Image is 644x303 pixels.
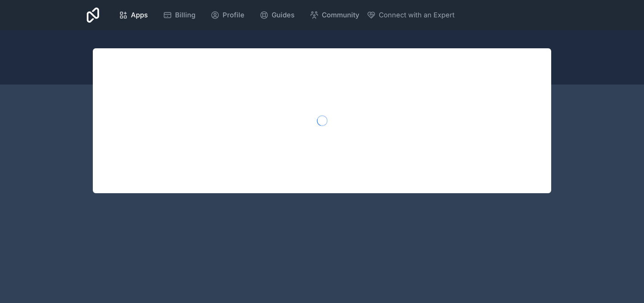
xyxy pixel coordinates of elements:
a: Guides [254,7,301,23]
span: Billing [175,10,195,20]
span: Guides [272,10,295,20]
a: Billing [157,7,201,23]
span: Apps [131,10,148,20]
a: Community [304,7,365,23]
a: Apps [113,7,154,23]
span: Profile [223,10,244,20]
span: Connect with an Expert [379,10,455,20]
button: Connect with an Expert [367,10,455,20]
a: Profile [204,7,251,23]
span: Community [322,10,359,20]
